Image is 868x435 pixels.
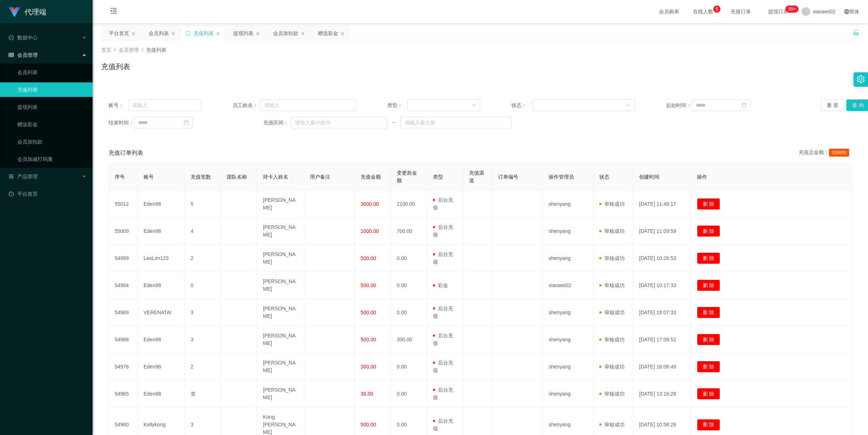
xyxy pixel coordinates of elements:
[391,380,427,408] td: 0.00
[599,337,625,342] span: 审核成功
[697,225,720,237] button: 删 除
[185,326,221,353] td: 3
[9,35,14,40] i: 图标: check-circle-o
[697,252,720,264] button: 删 除
[472,103,476,108] i: 图标: down
[101,47,111,53] span: 首页
[697,280,720,291] button: 删 除
[799,149,852,157] div: 充值总金额：
[256,31,260,36] i: 图标: close
[391,326,427,353] td: 300.00
[361,201,379,207] span: 3000.00
[361,174,381,180] span: 充值金额
[263,119,291,127] span: 充值区间：
[633,272,691,299] td: [DATE] 10:17:33
[186,31,191,36] i: 图标: sync
[853,29,859,36] i: 图标: unlock
[361,310,376,315] span: 500.00
[193,26,214,40] div: 充值列表
[109,149,143,157] span: 充值订单列表
[318,26,338,40] div: 赠送彩金
[185,380,221,408] td: 首
[857,75,865,83] i: 图标: setting
[829,149,849,157] span: 519883
[639,174,659,180] span: 创建时间
[109,353,138,380] td: 54976
[599,255,625,261] span: 审核成功
[433,251,453,265] span: 后台充值
[184,120,189,125] i: 图标: calendar
[17,152,87,166] a: 会员加减打码量
[257,353,304,380] td: [PERSON_NAME]
[361,228,379,234] span: 1000.00
[185,272,221,299] td: 0
[433,306,453,319] span: 后台充值
[260,99,357,111] input: 请输入
[9,9,46,14] a: 代理端
[599,282,625,288] span: 审核成功
[361,391,373,397] span: 30.00
[138,299,185,326] td: VERENATAI
[310,174,330,180] span: 用户备注
[844,9,849,14] i: 图标: global
[185,299,221,326] td: 3
[599,228,625,234] span: 审核成功
[543,380,593,408] td: shenyang
[17,135,87,149] a: 会员加扣款
[109,218,138,245] td: 55009
[361,364,376,370] span: 300.00
[433,197,453,210] span: 后台充值
[715,5,718,13] p: 5
[469,170,484,183] span: 充值渠道
[361,255,376,261] span: 500.00
[257,380,304,408] td: [PERSON_NAME]
[391,191,427,218] td: 2100.00
[433,333,453,346] span: 后台充值
[257,326,304,353] td: [PERSON_NAME]
[9,174,38,179] span: 产品管理
[433,387,453,400] span: 后台充值
[17,117,87,132] a: 赠送彩金
[697,198,720,210] button: 删 除
[185,353,221,380] td: 2
[543,272,593,299] td: xiaowei02
[273,26,298,40] div: 会员加扣款
[433,360,453,373] span: 后台充值
[138,326,185,353] td: Eden98
[391,299,427,326] td: 0.00
[128,99,201,111] input: 请输入
[114,47,116,53] span: /
[543,245,593,272] td: shenyang
[257,245,304,272] td: [PERSON_NAME]
[713,5,720,13] sup: 5
[9,7,20,17] img: logo.9652507e.png
[543,191,593,218] td: shenyang
[633,299,691,326] td: [DATE] 18:07:33
[233,102,260,109] span: 员工姓名：
[821,99,844,111] button: 重 置
[109,191,138,218] td: 55012
[109,26,129,40] div: 平台首页
[433,174,443,180] span: 类型
[146,47,166,53] span: 充值列表
[9,52,14,57] i: 图标: table
[599,201,625,207] span: 审核成功
[119,47,139,53] span: 会员管理
[666,102,692,109] span: 起始时间：
[109,119,134,127] span: 结束时间：
[191,174,211,180] span: 充值笔数
[138,245,185,272] td: LeoLim123
[626,103,631,108] i: 图标: down
[633,380,691,408] td: [DATE] 13:16:28
[633,353,691,380] td: [DATE] 16:06:49
[633,218,691,245] td: [DATE] 11:09:59
[599,422,625,427] span: 审核成功
[387,119,400,127] span: ~
[498,174,518,180] span: 订单编号
[511,102,532,109] span: 状态：
[109,272,138,299] td: 54994
[109,102,128,109] span: 账号：
[543,353,593,380] td: shenyang
[17,82,87,97] a: 充值列表
[697,334,720,345] button: 删 除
